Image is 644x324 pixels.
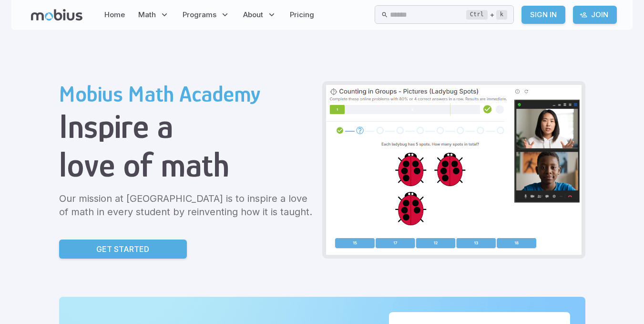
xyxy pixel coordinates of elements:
div: + [466,9,507,21]
a: Get Started [59,240,187,259]
p: Get Started [96,243,149,255]
kbd: Ctrl [466,10,488,20]
a: Home [102,4,128,26]
span: About [243,10,263,20]
a: Sign In [521,6,565,24]
span: Programs [183,10,216,20]
span: Math [138,10,156,20]
kbd: k [496,10,507,20]
h1: love of math [59,146,315,184]
p: Our mission at [GEOGRAPHIC_DATA] is to inspire a love of math in every student by reinventing how... [59,192,315,219]
a: Pricing [287,4,317,26]
a: Join [573,6,617,24]
h1: Inspire a [59,107,315,146]
img: Grade 2 Class [326,85,582,255]
h2: Mobius Math Academy [59,81,315,107]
